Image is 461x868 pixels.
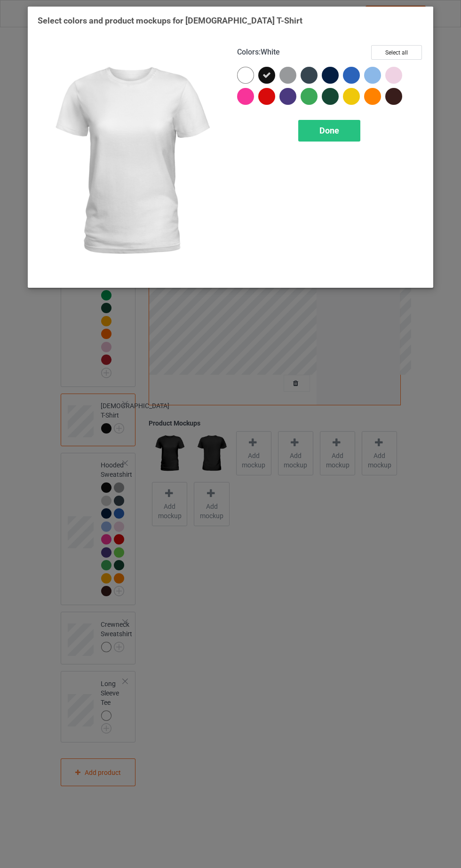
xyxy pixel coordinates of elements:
h4: : [237,47,280,57]
span: Colors [237,47,259,56]
span: Select colors and product mockups for [DEMOGRAPHIC_DATA] T-Shirt [38,16,302,25]
span: White [261,47,280,56]
button: Select all [371,45,422,60]
img: regular.jpg [38,45,224,278]
span: Done [319,126,339,135]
